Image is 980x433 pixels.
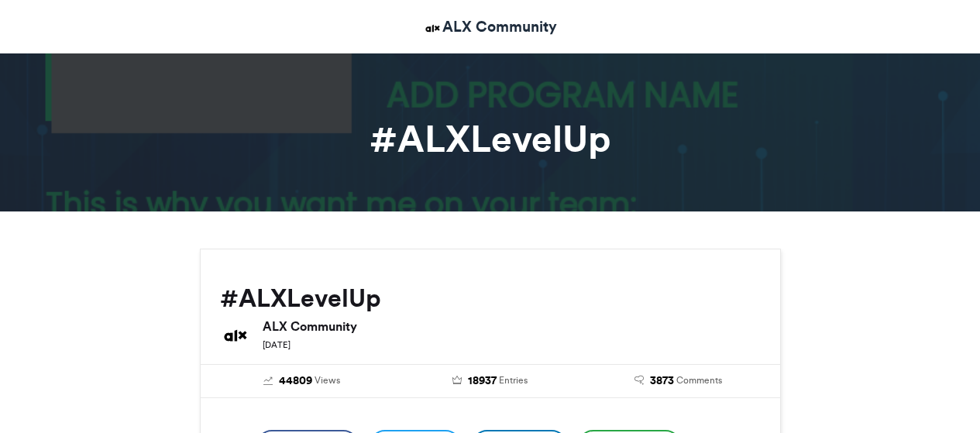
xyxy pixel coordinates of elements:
a: ALX Community [423,15,557,38]
span: 44809 [279,373,312,390]
img: ALX Community [220,320,251,351]
span: Entries [499,373,528,387]
h2: #ALXLevelUp [220,284,761,312]
h1: #ALXLevelUp [60,120,920,157]
span: 18937 [468,373,497,390]
span: Comments [676,373,722,387]
a: 3873 Comments [596,373,761,390]
span: 3873 [650,373,674,390]
span: Views [315,373,340,387]
a: 18937 Entries [407,373,573,390]
img: ALX Community [423,19,442,38]
h6: ALX Community [263,320,761,332]
small: [DATE] [263,339,291,350]
a: 44809 Views [220,373,385,390]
